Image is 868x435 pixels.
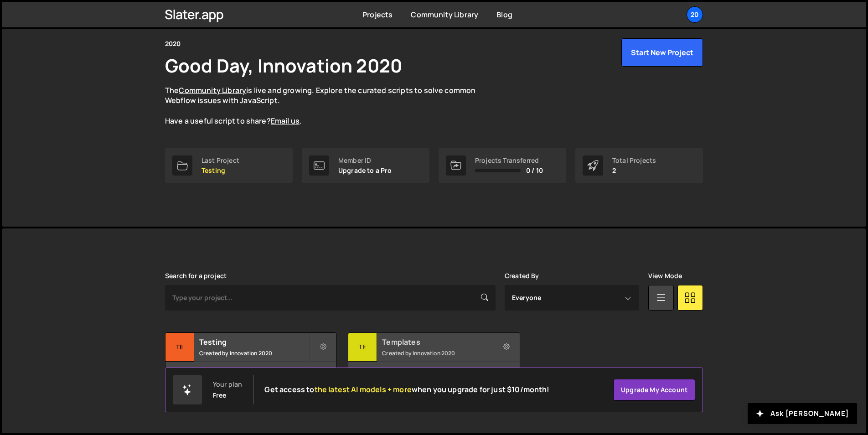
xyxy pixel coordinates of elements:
[748,403,857,424] button: Ask [PERSON_NAME]
[201,167,239,174] p: Testing
[165,53,402,78] h1: Good Day, Innovation 2020
[475,157,543,164] div: Projects Transferred
[201,157,239,164] div: Last Project
[213,381,242,388] div: Your plan
[382,349,492,357] small: Created by Innovation 2020
[338,167,392,174] p: Upgrade to a Pro
[348,332,520,389] a: Te Templates Created by Innovation 2020 23 pages, last updated by Innovation 2020 over [DATE]
[165,85,493,126] p: The is live and growing. Explore the curated scripts to solve common Webflow issues with JavaScri...
[348,333,377,362] div: Te
[165,332,337,389] a: Te Testing Created by Innovation 2020 2 pages, last updated by Innovation 2020 [DATE]
[613,379,695,401] a: Upgrade my account
[496,10,512,20] a: Blog
[526,167,543,174] span: 0 / 10
[315,384,412,394] span: the latest AI models + more
[612,157,656,164] div: Total Projects
[165,362,336,389] div: 2 pages, last updated by Innovation 2020 [DATE]
[382,337,492,347] h2: Templates
[338,157,392,164] div: Member ID
[362,10,393,20] a: Projects
[348,362,519,389] div: 23 pages, last updated by Innovation 2020 over [DATE]
[165,272,227,280] label: Search for a project
[612,167,656,174] p: 2
[271,116,300,126] a: Email us
[199,349,309,357] small: Created by Innovation 2020
[165,38,181,49] div: 2020
[505,272,539,280] label: Created By
[165,148,293,183] a: Last Project Testing
[621,38,703,67] button: Start New Project
[165,333,194,362] div: Te
[165,285,496,311] input: Type your project...
[179,85,246,95] a: Community Library
[411,10,478,20] a: Community Library
[687,6,703,23] a: 20
[264,385,549,394] h2: Get access to when you upgrade for just $10/month!
[213,392,227,399] div: Free
[199,337,309,347] h2: Testing
[648,272,682,280] label: View Mode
